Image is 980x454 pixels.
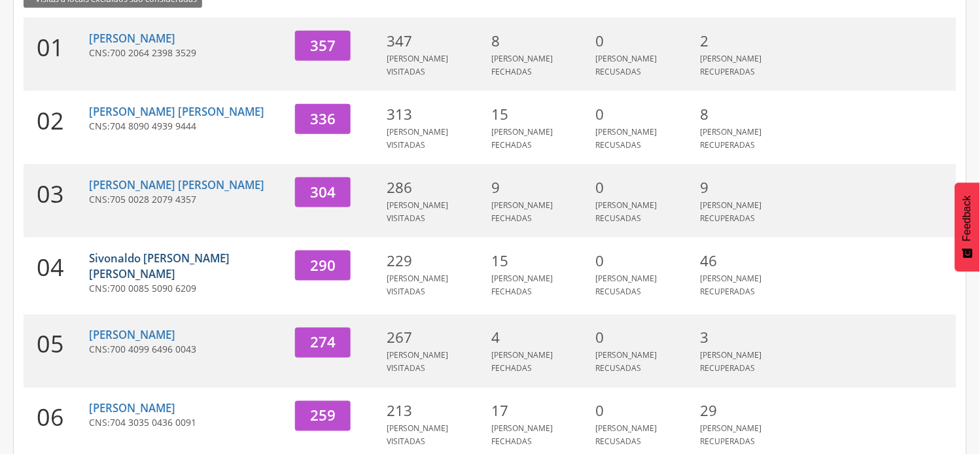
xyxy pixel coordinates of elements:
span: 357 [310,35,336,56]
p: 8 [701,104,799,125]
span: [PERSON_NAME] Visitadas [387,423,448,447]
span: Feedback [962,196,973,241]
p: 9 [491,177,589,198]
span: [PERSON_NAME] Visitadas [387,126,448,150]
p: 15 [491,251,589,271]
span: [PERSON_NAME] Visitadas [387,200,448,224]
p: 0 [596,401,694,422]
p: 229 [387,251,485,271]
span: 336 [310,109,336,129]
span: [PERSON_NAME] Fechadas [491,53,553,77]
span: [PERSON_NAME] Recuperadas [701,126,762,150]
span: 304 [310,182,336,202]
p: 0 [596,251,694,271]
p: 2 [701,31,799,52]
span: [PERSON_NAME] Recusadas [596,200,657,224]
a: [PERSON_NAME] [PERSON_NAME] [89,177,264,192]
p: 17 [491,401,589,422]
p: 347 [387,31,485,52]
span: 704 8090 4939 9444 [110,120,196,132]
div: 02 [24,91,89,164]
div: 01 [24,18,89,91]
p: CNS: [89,417,285,430]
a: Sivonaldo [PERSON_NAME] [PERSON_NAME] [89,251,230,281]
p: 267 [387,328,485,349]
span: [PERSON_NAME] Recusadas [596,53,657,77]
span: 700 4099 6496 0043 [110,343,196,356]
p: 29 [701,401,799,422]
p: CNS: [89,46,285,60]
p: 46 [701,251,799,271]
div: 05 [24,315,89,388]
p: 9 [701,177,799,198]
span: 274 [310,332,336,353]
a: [PERSON_NAME] [89,401,175,416]
div: 03 [24,164,89,237]
span: [PERSON_NAME] Fechadas [491,126,553,150]
span: [PERSON_NAME] Recuperadas [701,200,762,224]
a: [PERSON_NAME] [89,31,175,46]
p: 15 [491,104,589,125]
p: 0 [596,31,694,52]
span: 290 [310,255,336,275]
p: CNS: [89,282,285,295]
span: [PERSON_NAME] Recusadas [596,423,657,447]
span: 704 3035 0436 0091 [110,417,196,429]
span: [PERSON_NAME] Fechadas [491,273,553,297]
span: [PERSON_NAME] Visitadas [387,53,448,77]
span: [PERSON_NAME] Visitadas [387,350,448,374]
a: [PERSON_NAME] [PERSON_NAME] [89,104,264,119]
span: [PERSON_NAME] Recusadas [596,350,657,374]
span: [PERSON_NAME] Recuperadas [701,350,762,374]
button: Feedback - Mostrar pesquisa [955,183,980,271]
p: 8 [491,31,589,52]
span: [PERSON_NAME] Fechadas [491,200,553,224]
p: 0 [596,177,694,198]
p: CNS: [89,193,285,206]
span: 705 0028 2079 4357 [110,193,196,205]
span: [PERSON_NAME] Fechadas [491,350,553,374]
span: [PERSON_NAME] Recuperadas [701,423,762,447]
p: 286 [387,177,485,198]
p: CNS: [89,120,285,133]
span: [PERSON_NAME] Recuperadas [701,273,762,297]
span: 259 [310,406,336,426]
span: [PERSON_NAME] Visitadas [387,273,448,297]
span: 700 0085 5090 6209 [110,282,196,294]
p: CNS: [89,343,285,357]
p: 3 [701,328,799,349]
span: [PERSON_NAME] Recuperadas [701,53,762,77]
span: [PERSON_NAME] Fechadas [491,423,553,447]
p: 4 [491,328,589,349]
p: 313 [387,104,485,125]
p: 0 [596,328,694,349]
span: [PERSON_NAME] Recusadas [596,126,657,150]
p: 213 [387,401,485,422]
div: 04 [24,237,89,315]
span: [PERSON_NAME] Recusadas [596,273,657,297]
span: 700 2064 2398 3529 [110,46,196,59]
p: 0 [596,104,694,125]
a: [PERSON_NAME] [89,328,175,343]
